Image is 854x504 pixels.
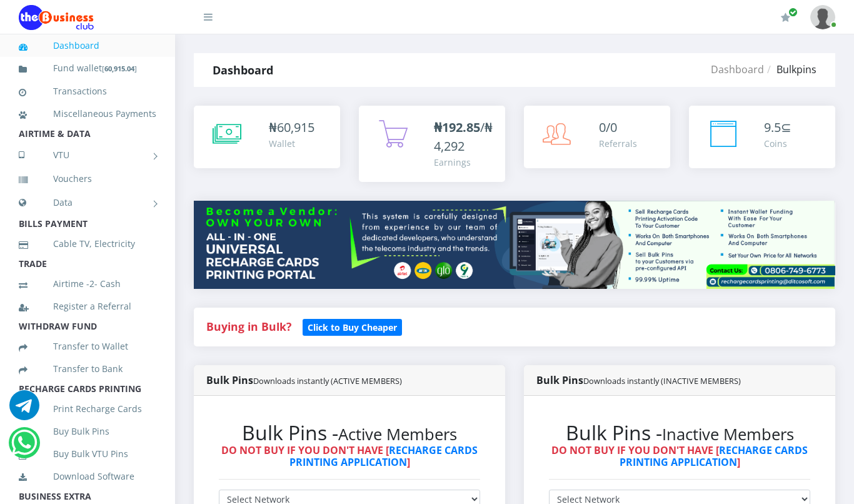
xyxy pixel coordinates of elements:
[19,77,156,106] a: Transactions
[434,156,493,169] div: Earnings
[764,118,791,137] div: ⊆
[19,139,156,171] a: VTU
[194,106,340,168] a: ₦60,915 Wallet
[277,119,314,136] span: 60,915
[219,421,480,445] h2: Bulk Pins -
[253,375,402,386] small: Downloads instantly (ACTIVE MEMBERS)
[810,5,835,29] img: User
[19,355,156,383] a: Transfer to Bank
[19,5,94,30] img: Logo
[19,440,156,468] a: Buy Bulk VTU Pins
[764,62,816,77] li: Bulkpins
[359,106,505,182] a: ₦192.85/₦4,292 Earnings
[19,270,156,298] a: Airtime -2- Cash
[599,137,637,150] div: Referrals
[104,64,134,73] b: 60,915.04
[19,99,156,128] a: Miscellaneous Payments
[206,373,402,387] strong: Bulk Pins
[289,443,478,469] a: RECHARGE CARDS PRINTING APPLICATION
[620,443,808,469] a: RECHARGE CARDS PRINTING APPLICATION
[9,400,39,420] a: Chat for support
[524,106,670,168] a: 0/0 Referrals
[308,321,397,333] b: Click to Buy Cheaper
[11,437,37,458] a: Chat for support
[269,118,314,137] div: ₦
[551,443,808,469] strong: DO NOT BUY IF YOU DON'T HAVE [ ]
[781,13,790,23] i: Renew/Upgrade Subscription
[19,395,156,423] a: Print Recharge Cards
[338,423,457,445] small: Active Members
[19,54,156,83] a: Fund wallet[60,915.04]
[764,137,791,150] div: Coins
[19,292,156,321] a: Register a Referral
[764,119,781,136] span: 9.5
[19,332,156,361] a: Transfer to Wallet
[583,375,741,386] small: Downloads instantly (INACTIVE MEMBERS)
[434,119,493,154] span: /₦4,292
[213,63,273,78] strong: Dashboard
[19,31,156,60] a: Dashboard
[711,63,764,76] a: Dashboard
[549,421,810,445] h2: Bulk Pins -
[19,187,156,218] a: Data
[269,137,314,150] div: Wallet
[19,164,156,193] a: Vouchers
[19,462,156,491] a: Download Software
[788,8,798,17] span: Renew/Upgrade Subscription
[19,229,156,258] a: Cable TV, Electricity
[206,319,291,334] strong: Buying in Bulk?
[434,119,480,136] b: ₦192.85
[599,119,617,136] span: 0/0
[194,201,835,289] img: multitenant_rcp.png
[19,417,156,446] a: Buy Bulk Pins
[662,423,794,445] small: Inactive Members
[102,64,137,73] small: [ ]
[303,319,402,334] a: Click to Buy Cheaper
[536,373,741,387] strong: Bulk Pins
[221,443,478,469] strong: DO NOT BUY IF YOU DON'T HAVE [ ]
